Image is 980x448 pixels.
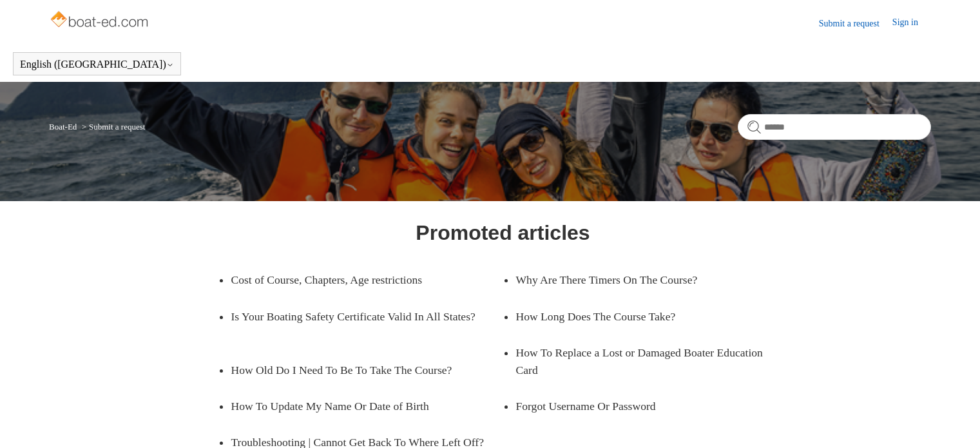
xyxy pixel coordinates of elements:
[231,352,483,388] a: How Old Do I Need To Be To Take The Course?
[515,262,768,298] a: Why Are There Timers On The Course?
[416,217,590,248] h1: Promoted articles
[231,388,483,424] a: How To Update My Name Or Date of Birth
[515,388,768,424] a: Forgot Username Or Password
[20,59,174,70] button: English ([GEOGRAPHIC_DATA])
[231,298,503,335] a: Is Your Boating Safety Certificate Valid In All States?
[49,8,151,34] img: Boat-Ed Help Center home page
[515,335,787,388] a: How To Replace a Lost or Damaged Boater Education Card
[79,122,146,131] li: Submit a request
[819,17,892,30] a: Submit a request
[892,15,931,31] a: Sign in
[49,122,77,131] a: Boat-Ed
[738,114,931,140] input: Search
[231,262,483,298] a: Cost of Course, Chapters, Age restrictions
[49,122,79,131] li: Boat-Ed
[515,298,768,335] a: How Long Does The Course Take?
